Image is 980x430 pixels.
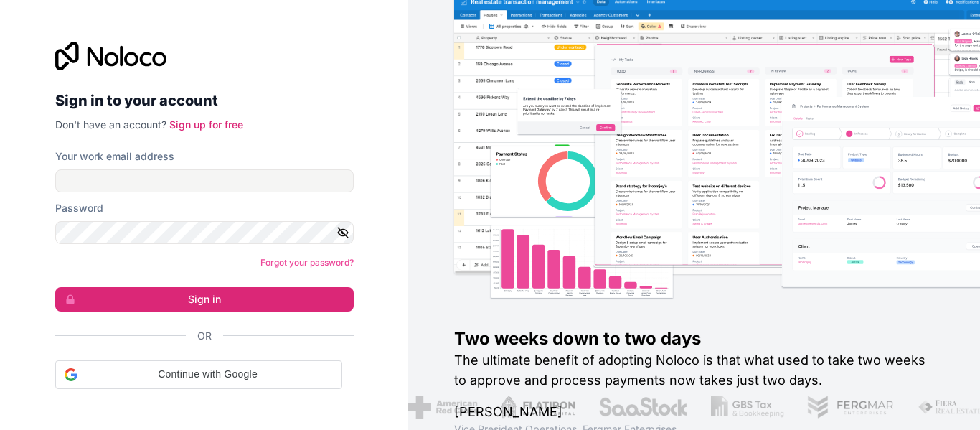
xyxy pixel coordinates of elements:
h1: [PERSON_NAME] [454,402,934,422]
img: /assets/american-red-cross-BAupjrZR.png [407,396,476,419]
span: Continue with Google [83,367,333,382]
a: Forgot your password? [260,257,354,268]
h1: Two weeks down to two days [454,327,934,350]
div: Continue with Google [55,360,342,389]
input: Password [55,221,354,244]
label: Password [55,201,103,215]
button: Sign in [55,287,354,312]
h2: The ultimate benefit of adopting Noloco is that what used to take two weeks to approve and proces... [454,350,934,391]
input: Email address [55,169,354,192]
span: Don't have an account? [55,118,166,131]
label: Your work email address [55,149,174,164]
a: Sign up for free [169,118,243,131]
h2: Sign in to your account [55,88,354,113]
span: Or [197,329,212,343]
